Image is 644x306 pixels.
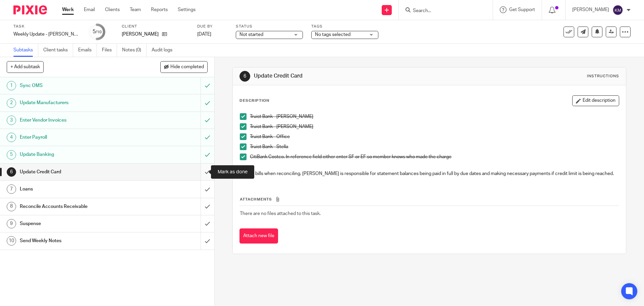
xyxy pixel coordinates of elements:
[20,132,136,142] h1: Enter Payroll
[20,202,136,212] h1: Reconcile Accounts Receivable
[239,71,250,82] div: 6
[197,32,211,37] span: [DATE]
[240,170,619,177] p: Create bills when reconciling. [PERSON_NAME] is responsible for statement balances being paid in ...
[152,44,177,57] a: Audit logs
[7,61,44,73] button: + Add subtask
[122,24,189,29] label: Client
[311,24,378,29] label: Tags
[62,6,74,13] a: Work
[612,5,623,15] img: svg%3E
[572,95,619,106] button: Edit description
[20,115,136,125] h1: Enter Vendor Invoices
[7,219,16,228] div: 9
[20,219,136,229] h1: Suspense
[239,228,278,244] button: Attach new file
[93,28,102,36] div: 5
[105,6,120,13] a: Clients
[7,133,16,142] div: 4
[254,73,444,80] h1: Update Credit Card
[240,198,272,201] span: Attachments
[240,211,321,216] span: There are no files attached to this task.
[7,98,16,108] div: 2
[250,143,619,150] p: Truist Bank - Stella
[84,6,95,13] a: Email
[7,150,16,160] div: 5
[7,202,16,211] div: 8
[43,44,73,57] a: Client tasks
[20,81,136,91] h1: Sync OMS
[7,184,16,194] div: 7
[122,44,147,57] a: Notes (0)
[250,154,619,160] p: CitiBank Costco. In reference field either enter SF or EF so member knows who made the charge
[20,184,136,194] h1: Loans
[160,61,208,73] button: Hide completed
[13,44,38,57] a: Subtasks
[197,24,227,29] label: Due by
[7,236,16,246] div: 10
[20,149,136,160] h1: Update Banking
[130,6,141,13] a: Team
[20,98,136,108] h1: Update Manufacturers
[96,30,102,34] small: /10
[587,74,619,79] div: Instructions
[122,31,159,38] p: [PERSON_NAME]
[78,44,97,57] a: Emails
[315,32,351,37] span: No tags selected
[239,98,269,103] p: Description
[250,123,619,130] p: Truist Bank - [PERSON_NAME]
[7,167,16,177] div: 6
[20,236,136,246] h1: Send Weekly Notes
[7,81,16,90] div: 1
[178,6,196,13] a: Settings
[170,64,204,70] span: Hide completed
[572,6,609,13] p: [PERSON_NAME]
[20,167,136,177] h1: Update Credit Card
[250,113,619,120] p: Truist Bank - [PERSON_NAME]
[13,5,47,14] img: Pixie
[509,7,535,12] span: Get Support
[236,24,303,29] label: Status
[13,31,80,38] div: Weekly Update - [PERSON_NAME]
[239,32,263,37] span: Not started
[412,8,473,14] input: Search
[151,6,168,13] a: Reports
[13,31,80,38] div: Weekly Update - Frymark
[250,133,619,140] p: Truist Bank - Office
[7,116,16,125] div: 3
[102,44,117,57] a: Files
[13,24,80,29] label: Task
